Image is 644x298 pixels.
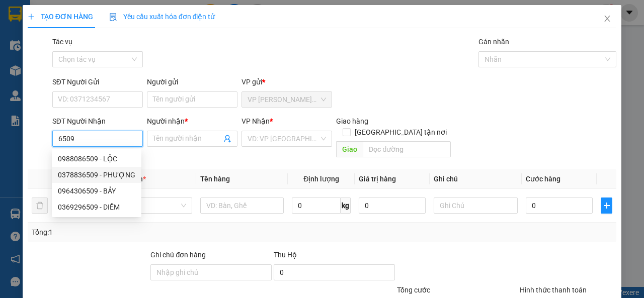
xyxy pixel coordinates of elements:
[28,13,93,21] span: TẠO ĐƠN HÀNG
[32,227,250,238] div: Tổng: 1
[28,13,35,20] span: plus
[4,20,147,39] p: GỬI:
[28,43,118,53] span: VP [GEOGRAPHIC_DATA]
[32,197,48,214] button: delete
[601,197,612,214] button: plus
[26,65,64,75] span: K BAO HƯ
[52,76,143,87] div: SĐT Người Gửi
[58,185,135,196] div: 0964306509 - BẢY
[593,5,621,33] button: Close
[147,116,237,127] div: Người nhận
[114,198,186,213] span: Khác
[603,15,611,23] span: close
[58,153,135,164] div: 0988086509 - LỘC
[52,38,72,46] label: Tác vụ
[526,175,560,183] span: Cước hàng
[54,54,75,64] span: HÙNG
[430,169,522,189] th: Ghi chú
[58,202,135,213] div: 0369296509 - DIỄM
[223,135,231,143] span: user-add
[147,76,237,87] div: Người gửi
[434,197,518,214] input: Ghi Chú
[274,251,297,259] span: Thu Hộ
[109,13,117,21] img: icon
[336,141,363,157] span: Giao
[397,286,430,294] span: Tổng cước
[242,76,332,87] div: VP gửi
[4,43,147,53] p: NHẬN:
[58,169,135,180] div: 0378836509 - PHƯỢNG
[242,117,270,125] span: VP Nhận
[4,54,75,64] span: 0357419349 -
[200,197,284,214] input: VD: Bàn, Ghế
[52,151,141,167] div: 0988086509 - LỘC
[150,251,206,259] label: Ghi chú đơn hàng
[336,117,368,125] span: Giao hàng
[200,175,230,183] span: Tên hàng
[52,167,141,183] div: 0378836509 - PHƯỢNG
[341,197,351,214] span: kg
[351,127,451,138] span: [GEOGRAPHIC_DATA] tận nơi
[303,175,339,183] span: Định lượng
[601,202,612,210] span: plus
[363,141,450,157] input: Dọc đường
[34,6,117,15] strong: BIÊN NHẬN GỬI HÀNG
[52,116,143,127] div: SĐT Người Nhận
[109,13,215,21] span: Yêu cầu xuất hóa đơn điện tử
[52,183,141,199] div: 0964306509 - BẢY
[52,199,141,215] div: 0369296509 - DIỄM
[520,286,587,294] label: Hình thức thanh toán
[359,175,396,183] span: Giá trị hàng
[359,197,426,214] input: 0
[4,20,94,39] span: VP [PERSON_NAME] ([GEOGRAPHIC_DATA]) -
[150,264,272,280] input: Ghi chú đơn hàng
[478,38,509,46] label: Gán nhãn
[4,65,64,75] span: GIAO:
[248,92,326,107] span: VP Trần Phú (Hàng)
